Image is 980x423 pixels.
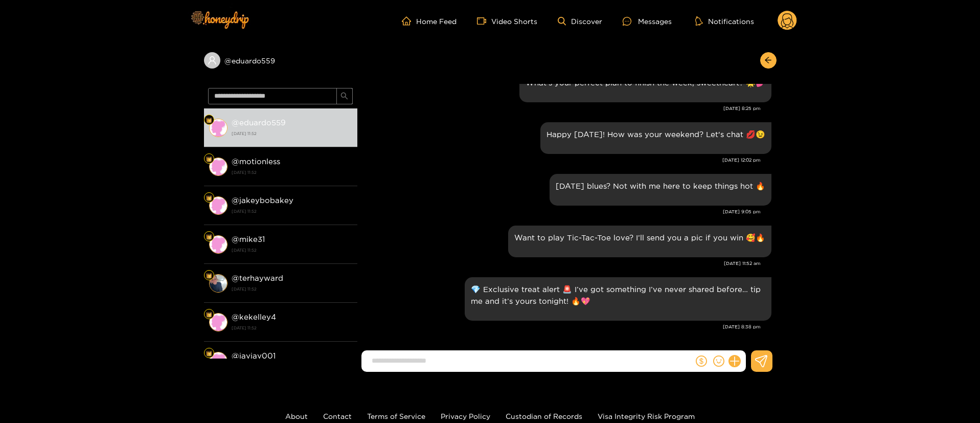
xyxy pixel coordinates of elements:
[232,129,352,138] strong: [DATE] 11:52
[209,196,227,215] img: conversation
[206,350,212,357] img: Fan Level
[471,283,765,307] p: 💎 Exclusive treat alert 🚨 I’ve got something I’ve never shared before… tip me and it’s yours toni...
[232,246,352,255] strong: [DATE] 11:52
[209,235,227,254] img: conversation
[477,16,491,26] span: video-camera
[362,157,761,164] div: [DATE] 12:02 pm
[692,16,757,26] button: Notifications
[362,323,761,330] div: [DATE] 8:38 pm
[540,122,771,154] div: Sep. 29, 12:02 pm
[209,313,227,331] img: conversation
[362,208,761,215] div: [DATE] 9:05 pm
[209,274,227,293] img: conversation
[598,412,695,420] a: Visa Integrity Risk Program
[508,226,771,257] div: Sep. 30, 11:52 am
[760,52,777,69] button: arrow-left
[209,352,227,370] img: conversation
[367,412,425,420] a: Terms of Service
[206,156,212,162] img: Fan Level
[209,158,227,176] img: conversation
[623,15,672,27] div: Messages
[232,157,280,166] strong: @ motionless
[209,119,227,137] img: conversation
[336,88,353,104] button: search
[340,92,348,101] span: search
[764,56,772,65] span: arrow-left
[232,118,286,127] strong: @ eduardo559
[208,56,217,65] span: user
[206,195,212,201] img: Fan Level
[232,274,283,282] strong: @ terhayward
[232,351,276,360] strong: @ jayjay001
[550,174,771,206] div: Sep. 29, 9:05 pm
[362,105,761,112] div: [DATE] 8:25 pm
[206,117,212,123] img: Fan Level
[402,16,457,26] a: Home Feed
[232,168,352,177] strong: [DATE] 11:52
[232,196,293,205] strong: @ jakeybobakey
[465,277,771,321] div: Sep. 30, 8:38 pm
[696,355,707,367] span: dollar
[556,180,765,192] p: [DATE] blues? Not with me here to keep things hot 🔥
[694,353,709,369] button: dollar
[323,412,352,420] a: Contact
[232,284,352,294] strong: [DATE] 11:52
[232,323,352,332] strong: [DATE] 11:52
[558,17,602,26] a: Discover
[232,207,352,216] strong: [DATE] 11:52
[514,232,765,243] p: Want to play Tic-Tac-Toe love? I’ll send you a pic if you win 🥰🔥
[519,71,771,102] div: Sep. 28, 8:25 pm
[206,311,212,318] img: Fan Level
[713,355,724,367] span: smile
[477,16,537,26] a: Video Shorts
[206,234,212,240] img: Fan Level
[546,128,765,140] p: Happy [DATE]! How was your weekend? Let's chat 💋😉
[441,412,490,420] a: Privacy Policy
[206,273,212,279] img: Fan Level
[204,52,357,69] div: @eduardo559
[506,412,582,420] a: Custodian of Records
[362,260,761,267] div: [DATE] 11:52 am
[232,313,276,321] strong: @ kekelley4
[285,412,308,420] a: About
[232,235,265,243] strong: @ mike31
[402,16,416,26] span: home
